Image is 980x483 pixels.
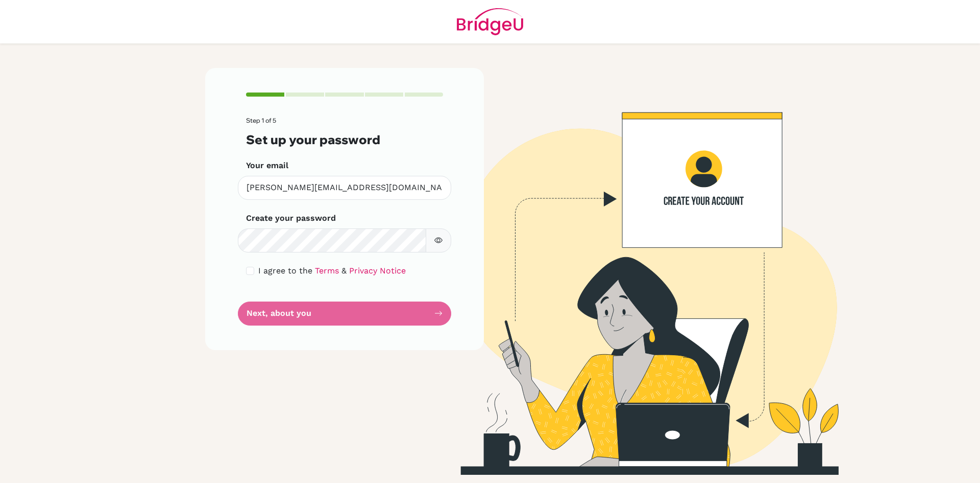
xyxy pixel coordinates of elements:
a: Terms [315,266,339,275]
h3: Set up your password [246,132,443,147]
a: Privacy Notice [349,266,406,275]
img: Create your account [345,68,926,475]
label: Create your password [246,212,336,224]
span: Step 1 of 5 [246,117,276,124]
span: & [341,266,347,275]
label: Your email [246,159,288,172]
span: I agree to the [258,266,312,275]
input: Insert your email* [238,176,451,200]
